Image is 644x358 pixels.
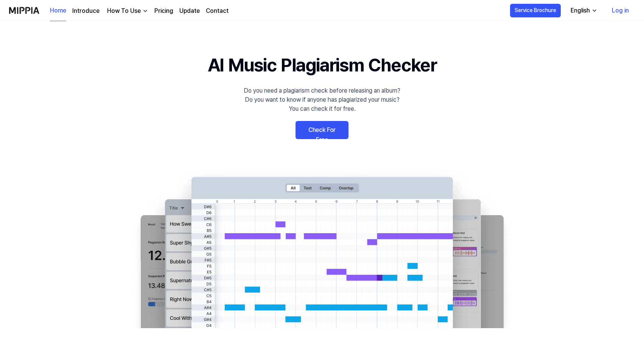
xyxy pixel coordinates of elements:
[106,6,142,15] div: How To Use
[206,6,229,15] a: Contact
[510,4,561,17] button: Service Brochure
[208,51,437,79] h1: AI Music Plagiarism Checker
[125,169,519,328] img: main Image
[179,6,200,15] a: Update
[72,6,100,15] a: Introduce
[50,0,66,21] a: Home
[142,8,148,14] img: down
[569,6,591,15] div: English
[565,3,602,18] button: English
[296,121,348,139] a: Check For Free
[106,6,148,15] button: How To Use
[154,6,173,15] a: Pricing
[244,86,400,113] div: Do you need a plagiarism check before releasing an album? Do you want to know if anyone has plagi...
